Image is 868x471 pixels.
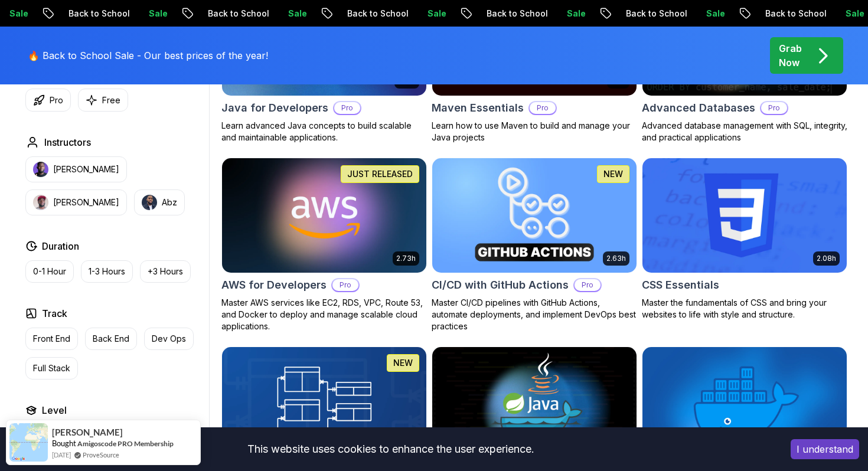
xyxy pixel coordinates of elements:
[756,8,836,19] p: Back to School
[396,254,416,263] p: 2.73h
[642,120,847,143] p: Advanced database management with SQL, integrity, and practical applications
[198,8,279,19] p: Back to School
[93,333,129,345] p: Back End
[642,158,847,320] a: CSS Essentials card2.08hCSS EssentialsMaster the fundamentals of CSS and bring your websites to l...
[642,297,847,320] p: Master the fundamentals of CSS and bring your websites to life with style and structure.
[642,347,847,462] img: Docker For Professionals card
[575,279,601,291] p: Pro
[221,158,427,332] a: AWS for Developers card2.73hJUST RELEASEDAWS for DevelopersProMaster AWS services like EC2, RDS, ...
[33,333,70,345] p: Front End
[102,94,120,106] p: Free
[25,328,78,350] button: Front End
[25,357,78,380] button: Full Stack
[221,120,427,143] p: Learn advanced Java concepts to build scalable and maintainable applications.
[44,135,91,149] h2: Instructors
[347,168,413,180] p: JUST RELEASED
[33,266,66,277] p: 0-1 Hour
[697,8,735,19] p: Sale
[28,48,268,63] p: 🔥 Back to School Sale - Our best prices of the year!
[77,439,174,448] a: Amigoscode PRO Membership
[134,189,185,215] button: instructor imgAbz
[332,279,358,291] p: Pro
[144,328,194,350] button: Dev Ops
[152,333,186,345] p: Dev Ops
[432,297,637,332] p: Master CI/CD pipelines with GitHub Actions, automate deployments, and implement DevOps best pract...
[25,260,74,283] button: 0-1 Hour
[9,436,773,462] div: This website uses cookies to enhance the user experience.
[432,120,637,143] p: Learn how to use Maven to build and manage your Java projects
[817,254,836,263] p: 2.08h
[603,168,623,180] p: NEW
[334,102,360,114] p: Pro
[50,94,63,106] p: Pro
[33,362,70,374] p: Full Stack
[432,100,524,116] h2: Maven Essentials
[85,328,137,350] button: Back End
[393,357,413,369] p: NEW
[25,89,71,112] button: Pro
[418,8,456,19] p: Sale
[432,347,637,462] img: Docker for Java Developers card
[142,195,157,210] img: instructor img
[162,197,177,208] p: Abz
[9,423,48,462] img: provesource social proof notification image
[427,155,641,275] img: CI/CD with GitHub Actions card
[432,277,569,293] h2: CI/CD with GitHub Actions
[477,8,557,19] p: Back to School
[221,297,427,332] p: Master AWS services like EC2, RDS, VPC, Route 53, and Docker to deploy and manage scalable cloud ...
[78,89,128,112] button: Free
[338,8,418,19] p: Back to School
[42,403,67,417] h2: Level
[140,260,191,283] button: +3 Hours
[222,347,426,462] img: Database Design & Implementation card
[25,189,127,215] button: instructor img[PERSON_NAME]
[42,306,67,320] h2: Track
[606,254,626,263] p: 2.63h
[52,439,76,448] span: Bought
[791,439,859,459] button: Accept cookies
[148,266,183,277] p: +3 Hours
[89,266,125,277] p: 1-3 Hours
[83,451,119,459] a: ProveSource
[642,100,755,116] h2: Advanced Databases
[642,158,847,273] img: CSS Essentials card
[221,100,328,116] h2: Java for Developers
[557,8,595,19] p: Sale
[52,450,71,460] span: [DATE]
[616,8,697,19] p: Back to School
[761,102,787,114] p: Pro
[222,158,426,273] img: AWS for Developers card
[642,277,719,293] h2: CSS Essentials
[33,162,48,177] img: instructor img
[53,163,119,175] p: [PERSON_NAME]
[279,8,316,19] p: Sale
[530,102,556,114] p: Pro
[33,195,48,210] img: instructor img
[221,277,327,293] h2: AWS for Developers
[779,41,802,70] p: Grab Now
[59,8,139,19] p: Back to School
[42,239,79,253] h2: Duration
[53,197,119,208] p: [PERSON_NAME]
[432,158,637,332] a: CI/CD with GitHub Actions card2.63hNEWCI/CD with GitHub ActionsProMaster CI/CD pipelines with Git...
[139,8,177,19] p: Sale
[52,427,123,437] span: [PERSON_NAME]
[25,156,127,182] button: instructor img[PERSON_NAME]
[81,260,133,283] button: 1-3 Hours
